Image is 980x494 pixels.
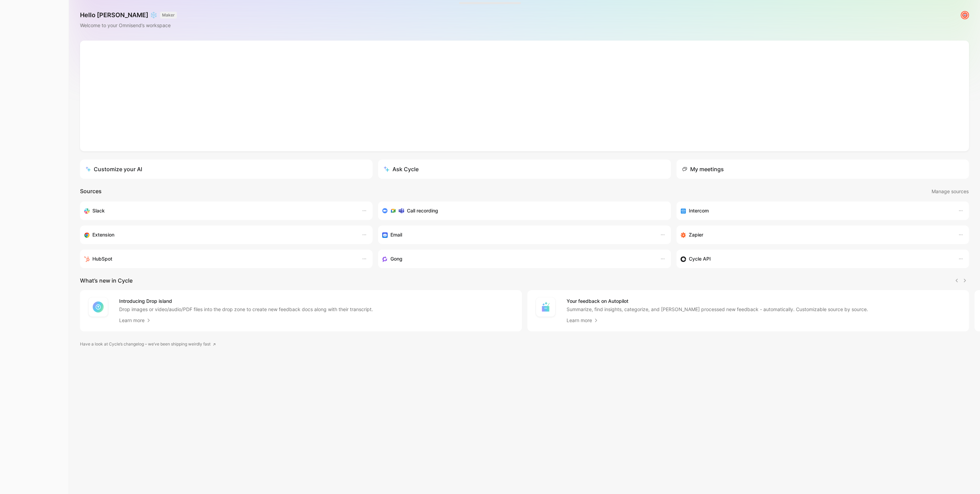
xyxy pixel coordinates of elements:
[92,231,114,239] h3: Extension
[80,21,177,30] div: Welcome to your Omnisend’s workspace
[80,341,216,348] a: Have a look at Cycle’s changelog – we’ve been shipping weirdly fast
[961,12,968,19] img: avatar
[80,276,133,285] h2: What’s new in Cycle
[932,187,969,196] span: Manage sources
[682,165,724,173] div: My meetings
[80,160,373,179] a: Customize your AI
[384,165,419,173] div: Ask Cycle
[390,231,402,239] h3: Email
[689,231,703,239] h3: Zapier
[92,207,105,215] h3: Slack
[407,207,438,215] h3: Call recording
[86,165,142,173] div: Customize your AI
[84,207,355,215] div: Sync your customers, send feedback and get updates in Slack
[92,255,112,263] h3: HubSpot
[567,316,599,325] a: Learn more
[80,11,177,19] h1: Hello [PERSON_NAME] ❄️
[382,255,653,263] div: Capture feedback from your incoming calls
[681,207,951,215] div: Sync your customers, send feedback and get updates in Intercom
[689,207,709,215] h3: Intercom
[567,306,868,313] p: Summarize, find insights, categorize, and [PERSON_NAME] processed new feedback - automatically. C...
[378,160,671,179] button: Ask Cycle
[931,187,969,196] button: Manage sources
[681,231,951,239] div: Capture feedback from thousands of sources with Zapier (survey results, recordings, sheets, etc).
[382,231,653,239] div: Forward emails to your feedback inbox
[80,187,102,196] h2: Sources
[681,255,951,263] div: Sync customers & send feedback from custom sources. Get inspired by our favorite use case
[119,306,373,313] p: Drop images or video/audio/PDF files into the drop zone to create new feedback docs along with th...
[119,297,373,305] h4: Introducing Drop island
[689,255,711,263] h3: Cycle API
[160,12,177,19] button: MAKER
[567,297,868,305] h4: Your feedback on Autopilot
[119,316,151,325] a: Learn more
[382,207,661,215] div: Record & transcribe meetings from Zoom, Meet & Teams.
[390,255,402,263] h3: Gong
[84,231,355,239] div: Capture feedback from anywhere on the web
